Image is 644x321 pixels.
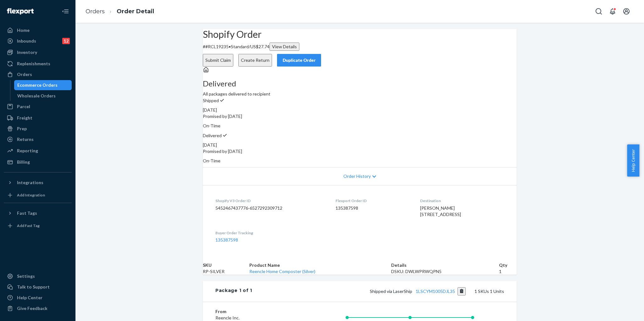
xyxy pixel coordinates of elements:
[4,208,72,218] button: Fast Tags
[203,79,517,88] h3: Delivered
[203,113,517,120] p: Promised by [DATE]
[416,289,455,294] a: 1LSCYM1005DJL35
[420,205,461,217] span: [PERSON_NAME] [STREET_ADDRESS]
[229,44,231,49] span: •
[14,80,72,90] a: Ecommerce Orders
[17,27,30,33] div: Home
[17,49,37,55] div: Inventory
[17,136,34,143] div: Returns
[336,198,410,203] dt: Flexport Order ID
[17,159,30,165] div: Billing
[80,2,159,21] ol: breadcrumbs
[231,44,249,49] span: Standard
[59,5,72,18] button: Close Navigation
[4,59,72,69] a: Replenishments
[4,293,72,303] a: Help Center
[4,25,72,35] a: Home
[282,57,316,63] div: Duplicate Order
[17,71,32,78] div: Orders
[4,102,72,112] a: Parcel
[4,282,72,292] a: Talk to Support
[17,305,47,312] div: Give Feedback
[4,178,72,188] button: Integrations
[203,148,517,155] p: Promised by [DATE]
[17,295,42,301] div: Help Center
[4,221,72,231] a: Add Fast Tag
[203,79,517,97] div: All packages delivered to recipient
[17,223,40,228] div: Add Fast Tag
[4,134,72,144] a: Returns
[17,115,32,121] div: Freight
[458,287,466,295] button: Copy tracking number
[420,198,504,203] dt: Destination
[4,124,72,134] a: Prep
[203,43,517,51] p: # #RCL19235 / US$27.74
[4,113,72,123] a: Freight
[203,268,249,275] td: RP-SILVER
[4,190,72,200] a: Add Integration
[277,54,321,67] button: Duplicate Order
[620,5,633,18] button: Open account menu
[203,107,517,113] div: [DATE]
[17,273,35,279] div: Settings
[592,5,605,18] button: Open Search Box
[17,284,50,290] div: Talk to Support
[203,29,517,39] h2: Shopify Order
[215,308,291,315] dt: From
[17,148,38,154] div: Reporting
[203,132,517,139] p: Delivered
[14,91,72,101] a: Wholesale Orders
[499,268,517,275] td: 1
[391,268,499,275] div: DSKU: DWLWPRWQPN5
[215,198,325,203] dt: Shopify V3 Order ID
[215,237,238,242] a: 135387598
[17,179,43,186] div: Integrations
[269,43,299,51] button: View Details
[17,93,56,99] div: Wholesale Orders
[62,38,70,44] div: 12
[370,289,466,294] span: Shipped via LaserShip
[391,262,499,268] th: Details
[4,157,72,167] a: Billing
[203,54,233,67] button: Submit Claim
[17,125,27,132] div: Prep
[203,262,249,268] th: SKU
[249,262,391,268] th: Product Name
[4,271,72,281] a: Settings
[117,8,154,15] a: Order Detail
[4,69,72,79] a: Orders
[17,192,45,198] div: Add Integration
[86,8,105,15] a: Orders
[17,210,37,216] div: Fast Tags
[499,262,517,268] th: Qty
[343,173,371,179] span: Order History
[17,38,36,44] div: Inbounds
[203,158,517,164] p: On-Time
[627,144,639,177] button: Help Center
[7,8,34,15] img: Flexport logo
[4,303,72,313] button: Give Feedback
[249,269,315,274] a: Reencle Home Composter (Silver)
[203,123,517,129] p: On-Time
[4,47,72,57] a: Inventory
[17,61,50,67] div: Replenishments
[17,103,30,110] div: Parcel
[203,97,517,104] p: Shipped
[252,287,504,295] div: 1 SKUs 1 Units
[215,230,325,236] dt: Buyer Order Tracking
[4,146,72,156] a: Reporting
[17,82,58,88] div: Ecommerce Orders
[336,205,410,211] dd: 135387598
[238,54,272,67] button: Create Return
[272,44,297,50] div: View Details
[606,5,619,18] button: Open notifications
[4,36,72,46] a: Inbounds12
[215,287,252,295] div: Package 1 of 1
[215,205,325,211] dd: 5452467437776-6527292309712
[203,142,517,148] div: [DATE]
